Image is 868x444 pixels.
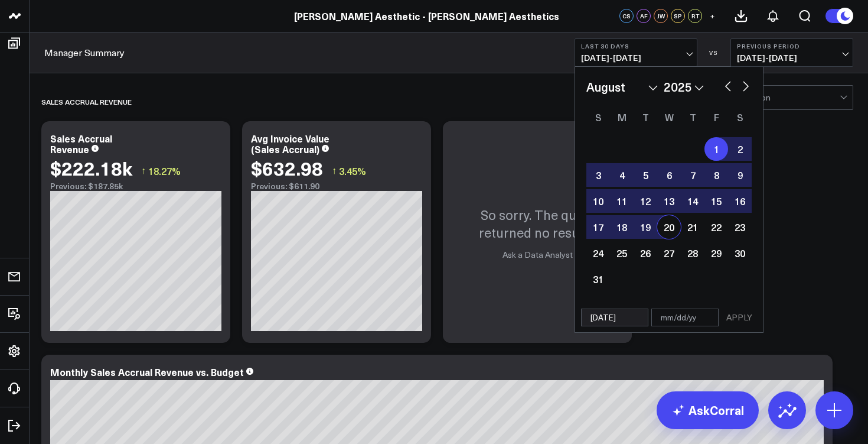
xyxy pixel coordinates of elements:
[703,49,725,56] div: VS
[581,309,648,326] input: mm/dd/yy
[737,53,847,63] span: [DATE] - [DATE]
[339,164,366,177] span: 3.45%
[619,9,634,23] div: CS
[657,391,759,429] a: AskCorral
[610,108,634,127] div: Monday
[710,12,715,20] span: +
[728,108,752,127] div: Saturday
[50,157,132,179] div: $222.18k
[50,132,112,155] div: Sales Accrual Revenue
[730,38,853,67] button: Previous Period[DATE]-[DATE]
[586,108,610,127] div: Sunday
[251,132,329,155] div: Avg Invoice Value (Sales Accrual)
[575,38,697,67] button: Last 30 Days[DATE]-[DATE]
[722,309,757,326] button: APPLY
[581,43,691,50] b: Last 30 Days
[455,206,620,241] p: So sorry. The query returned no results.
[737,43,847,50] b: Previous Period
[688,9,702,23] div: RT
[148,164,181,177] span: 18.27%
[681,108,704,127] div: Thursday
[657,108,681,127] div: Wednesday
[637,9,651,23] div: AF
[704,108,728,127] div: Friday
[651,309,719,326] input: mm/dd/yy
[41,88,132,115] div: Sales Accrual Revenue
[44,46,125,59] a: Manager Summary
[581,53,691,63] span: [DATE] - [DATE]
[705,9,719,23] button: +
[141,163,146,179] span: ↑
[251,157,323,179] div: $632.98
[294,9,559,22] a: [PERSON_NAME] Aesthetic - [PERSON_NAME] Aesthetics
[50,182,221,191] div: Previous: $187.85k
[634,108,657,127] div: Tuesday
[50,365,244,378] div: Monthly Sales Accrual Revenue vs. Budget
[502,249,573,260] a: Ask a Data Analyst
[671,9,685,23] div: SP
[654,9,668,23] div: JW
[332,163,337,179] span: ↑
[251,182,422,191] div: Previous: $611.90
